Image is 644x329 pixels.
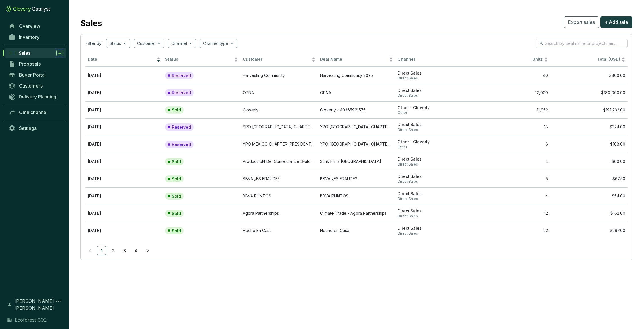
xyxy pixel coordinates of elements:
td: Stink Films Mexico [318,153,395,170]
td: BBVA ¿ES FRAUDE? [240,170,318,187]
span: Buyer Portal [19,72,46,78]
span: Customer [243,57,310,62]
td: $67.50 [550,170,628,187]
td: Sep 30 2025 [85,84,163,101]
td: Agora Partnerships [240,205,318,222]
span: Omnichannel [19,109,47,115]
span: Inventory [19,34,39,40]
a: Delivery Planning [6,92,66,101]
td: Hecho en Casa [318,222,395,239]
a: Overview [6,21,66,31]
td: Cloverly [240,101,318,119]
span: Direct Sales [398,231,470,236]
li: 4 [131,246,141,255]
span: left [88,249,92,253]
p: Sold [172,211,181,216]
p: Reserved [172,142,191,147]
span: Direct Sales [398,122,470,128]
span: [PERSON_NAME] [PERSON_NAME] [14,298,55,311]
span: Other - Cloverly [398,139,470,145]
span: Other [398,110,470,115]
span: Direct Sales [398,128,470,132]
td: BBVA ¿ES FRAUDE? [318,170,395,187]
td: Climate Trade - Agora Partnerships [318,205,395,222]
td: ProduccióN Del Comercial De Switch PepsiCo Por Stink Films MéXico. [240,153,318,170]
td: Harvesting Community 2025 [318,67,395,84]
a: Settings [6,123,66,133]
span: + Add sale [605,19,628,26]
td: $800.00 [550,67,628,84]
span: Sales [19,50,30,56]
th: Customer [240,53,318,67]
td: BBVA PUNTOS [240,187,318,205]
span: Customers [19,83,43,89]
td: 11,952 [473,101,550,119]
p: Reserved [172,125,191,130]
td: OPNA [318,84,395,101]
p: Reserved [172,90,191,95]
span: Date [88,57,155,62]
td: Sep 30 2025 [85,67,163,84]
a: 4 [132,246,140,255]
button: left [85,246,95,255]
td: Jul 17 2025 [85,187,163,205]
span: Status [165,57,233,62]
span: Settings [19,125,37,131]
a: 1 [97,246,106,255]
span: Export sales [568,19,595,26]
td: Aug 11 2025 [85,153,163,170]
a: Sales [5,48,66,58]
td: 6 [473,136,550,153]
th: Units [473,53,550,67]
span: Units [475,57,543,62]
p: Sold [172,228,181,233]
a: 3 [120,246,129,255]
span: Direct Sales [398,208,470,214]
th: Deal Name [318,53,395,67]
input: Search by deal name or project name... [545,40,619,47]
span: Other [398,145,470,149]
span: Direct Sales [398,71,470,76]
a: Proposals [6,59,66,69]
td: 4 [473,153,550,170]
td: Jul 08 2025 [85,222,163,239]
span: Proposals [19,61,41,67]
a: 2 [109,246,117,255]
span: Direct Sales [398,162,470,167]
td: 40 [473,67,550,84]
td: YPO MEXICO CHAPTER: PRESIDENTS´ GOLF CUP - ClimateTrade [318,136,395,153]
p: Sold [172,159,181,164]
span: Direct Sales [398,88,470,93]
td: Aug 25 2025 [85,136,163,153]
td: Hecho En Casa [240,222,318,239]
td: Aug 25 2025 [85,118,163,136]
td: 12,000 [473,84,550,101]
span: Direct Sales [398,179,470,184]
button: Export sales [564,16,599,28]
li: Previous Page [85,246,95,255]
td: YPO MEXICO CHAPTER: PRESIDENTS´ GOLF CUP [240,136,318,153]
span: Direct Sales [398,76,470,81]
td: Aug 27 2025 [85,101,163,119]
td: 22 [473,222,550,239]
td: 18 [473,118,550,136]
p: Sold [172,176,181,182]
td: $162.00 [550,205,628,222]
td: OPNA [240,84,318,101]
p: Sold [172,107,181,113]
li: 2 [108,246,118,255]
a: Omnichannel [6,107,66,117]
td: YPO MEXICO CHAPTER: PRESIDENTS´ RETREAT 2025 [240,118,318,136]
span: Overview [19,23,40,29]
p: Sold [172,194,181,199]
td: $191,232.00 [550,101,628,119]
span: Direct Sales [398,157,470,162]
th: Channel [395,53,473,67]
th: Status [163,53,240,67]
th: Date [85,53,163,67]
td: $54.00 [550,187,628,205]
a: Customers [6,81,66,91]
button: right [143,246,152,255]
h2: Sales [80,17,102,29]
td: $180,000.00 [550,84,628,101]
